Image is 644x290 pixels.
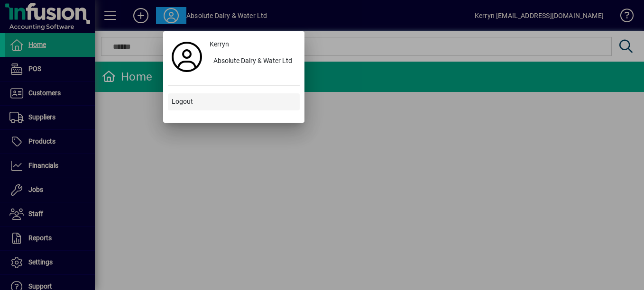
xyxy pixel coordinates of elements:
[206,36,300,53] a: Kerryn
[168,93,300,110] button: Logout
[206,53,300,70] button: Absolute Dairy & Water Ltd
[210,39,229,49] span: Kerryn
[168,48,206,65] a: Profile
[172,97,193,107] span: Logout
